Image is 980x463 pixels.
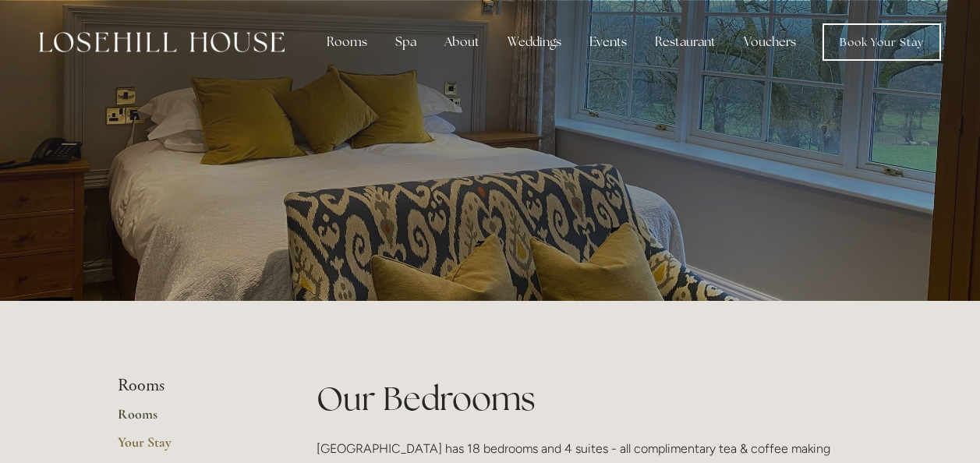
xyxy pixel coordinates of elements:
[118,376,267,396] li: Rooms
[823,23,941,61] a: Book Your Stay
[577,27,639,58] div: Events
[432,27,492,58] div: About
[39,32,285,52] img: Losehill House
[642,27,728,58] div: Restaurant
[731,27,808,58] a: Vouchers
[118,405,267,433] a: Rooms
[495,27,574,58] div: Weddings
[118,433,267,461] a: Your Stay
[317,376,863,422] h1: Our Bedrooms
[383,27,429,58] div: Spa
[314,27,380,58] div: Rooms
